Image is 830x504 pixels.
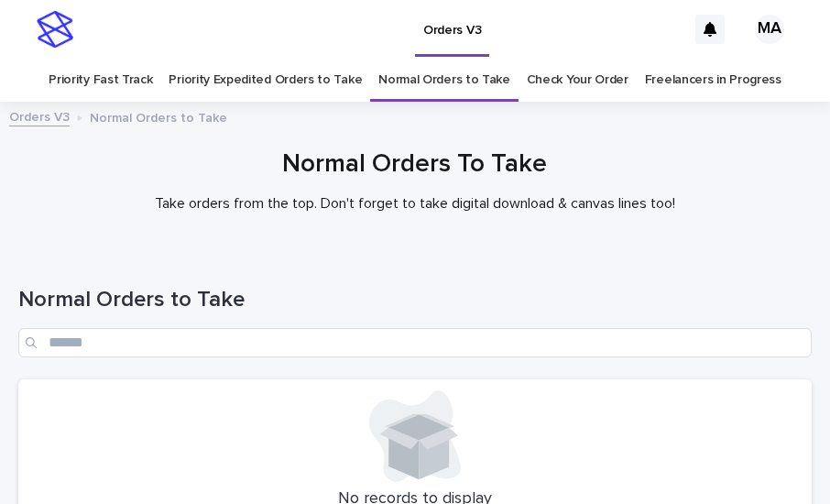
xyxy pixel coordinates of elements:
[645,59,781,102] a: Freelancers in Progress
[378,59,510,102] a: Normal Orders to Take
[49,59,152,102] a: Priority Fast Track
[169,59,362,102] a: Priority Expedited Orders to Take
[9,105,70,126] a: Orders V3
[90,106,227,126] p: Normal Orders to Take
[18,328,812,357] input: Search
[18,149,812,181] h1: Normal Orders To Take
[37,11,73,48] img: stacker-logo-s-only.png
[18,287,812,313] h1: Normal Orders to Take
[755,15,784,44] div: MA
[527,59,628,102] a: Check Your Order
[49,195,781,213] p: Take orders from the top. Don't forget to take digital download & canvas lines too!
